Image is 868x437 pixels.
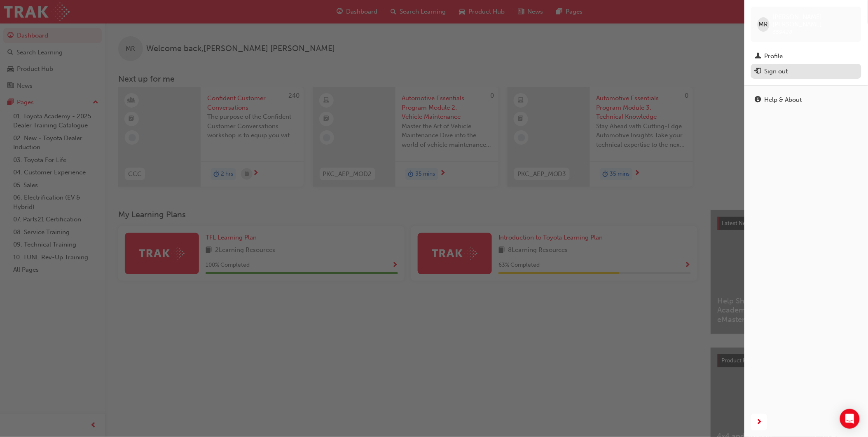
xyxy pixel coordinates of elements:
[765,95,802,105] div: Help & About
[751,64,861,79] button: Sign out
[751,49,861,64] a: Profile
[755,68,761,75] span: exit-icon
[759,20,768,29] span: MR
[755,53,761,60] span: man-icon
[765,67,788,76] div: Sign out
[840,409,860,429] div: Open Intercom Messenger
[751,92,861,108] a: Help & About
[756,417,763,428] span: next-icon
[773,28,793,35] span: 659428
[755,96,761,104] span: info-icon
[765,52,783,61] div: Profile
[773,13,855,28] span: [PERSON_NAME] [PERSON_NAME]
